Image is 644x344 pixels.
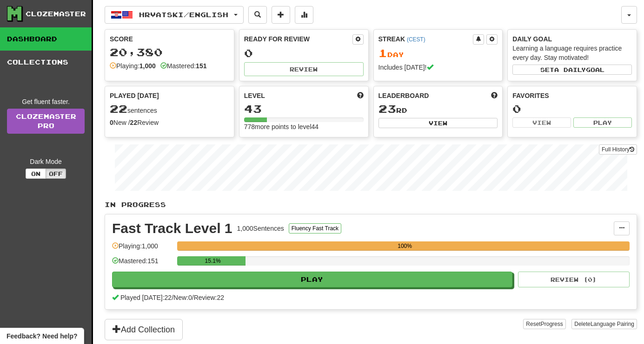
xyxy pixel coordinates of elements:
div: Learning a language requires practice every day. Stay motivated! [512,44,632,62]
span: Review: 22 [194,294,224,301]
div: rd [378,103,498,115]
span: 23 [378,102,396,115]
button: View [378,118,498,128]
span: New: 0 [173,294,192,301]
strong: 0 [110,119,113,126]
div: 43 [244,103,364,115]
div: Playing: 1,000 [112,241,173,257]
div: 1,000 Sentences [237,224,284,233]
button: Play [112,272,512,287]
div: Streak [378,34,473,44]
button: Seta dailygoal [512,65,632,75]
div: Clozemaster [26,9,86,19]
div: Playing: [110,61,156,71]
span: 1 [378,46,387,59]
div: 778 more points to level 44 [244,122,364,131]
span: / [172,294,173,301]
div: 0 [512,103,632,115]
span: / [192,294,194,301]
button: Hrvatski/English [105,6,244,24]
div: 0 [244,47,364,59]
div: Ready for Review [244,34,352,44]
div: Get fluent faster. [7,97,85,106]
span: Score more points to level up [357,91,364,100]
span: Hrvatski / English [139,11,228,19]
div: sentences [110,103,229,115]
span: 22 [110,102,127,115]
button: Full History [599,144,637,155]
button: ResetProgress [523,319,565,329]
button: Fluency Fast Track [289,223,341,234]
span: Open feedback widget [7,331,77,341]
div: 15.1% [180,256,246,266]
button: Search sentences [248,6,267,24]
span: a daily [554,66,586,73]
a: ClozemasterPro [7,109,85,134]
strong: 22 [130,119,138,126]
button: Play [573,117,632,128]
span: Played [DATE] [110,91,159,100]
button: Add Collection [105,319,183,340]
div: Mastered: [160,61,207,71]
div: Mastered: 151 [112,256,173,272]
span: Progress [541,321,563,327]
button: More stats [295,6,313,24]
div: Day [378,47,498,59]
button: View [512,117,571,128]
span: Played [DATE]: 22 [120,294,172,301]
div: Favorites [512,91,632,100]
div: 20,380 [110,46,229,58]
button: On [26,169,46,179]
div: Includes [DATE]! [378,63,498,72]
div: 100% [180,241,630,251]
div: Dark Mode [7,157,85,166]
div: Fast Track Level 1 [112,221,232,235]
button: DeleteLanguage Pairing [571,319,637,329]
span: Level [244,91,265,100]
button: Add sentence to collection [272,6,290,24]
div: New / Review [110,118,229,127]
strong: 1,000 [139,62,156,70]
a: (CEST) [407,36,425,43]
button: Review [244,62,364,76]
p: In Progress [105,200,637,209]
strong: 151 [196,62,206,70]
div: Score [110,34,229,44]
span: Language Pairing [591,321,634,327]
button: Off [46,169,66,179]
span: Leaderboard [378,91,429,100]
button: Review (0) [518,272,630,287]
span: This week in points, UTC [491,91,498,100]
div: Daily Goal [512,34,632,44]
